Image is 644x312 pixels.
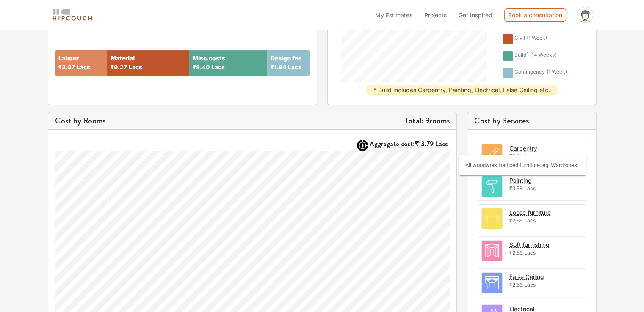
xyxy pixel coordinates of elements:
[58,63,75,71] span: ₹3.87
[504,8,566,22] div: Book a consultation
[435,139,448,149] span: Lacs
[193,54,225,63] button: Misc.costs
[509,240,550,249] button: Soft furnishing
[370,140,450,148] button: Aggregate cost:₹13.79Lacs
[459,11,492,19] span: Get Inspired
[357,140,368,151] img: AggregateIcon
[514,68,567,78] div: contingency
[193,63,210,71] span: ₹8.40
[111,54,135,63] button: Material
[509,282,522,288] span: ₹2.56
[370,139,448,149] strong: Aggregate cost:
[51,5,94,25] span: logo-horizontal.svg
[524,217,536,224] span: Lacs
[509,144,537,153] button: Carpentry
[55,116,105,126] h5: Cost by Rooms
[211,63,225,71] span: Lacs
[524,282,536,288] span: Lacs
[111,63,127,71] span: ₹9.27
[527,35,547,41] span: ( 1 week )
[514,34,547,44] div: civil
[474,116,589,126] h5: Cost by Services
[404,116,450,126] h5: 9 rooms
[424,11,447,19] span: Projects
[509,272,544,281] button: False Ceiling
[482,144,502,164] img: room.svg
[465,161,580,169] div: All woodwork for fixed furniture. eg. Wardrobes
[404,115,423,127] strong: Total:
[514,51,556,61] div: build
[77,63,90,71] span: Lacs
[415,139,434,149] span: ₹13.79
[482,273,502,293] img: room.svg
[51,8,94,22] img: logo-horizontal.svg
[509,185,522,192] span: ₹3.58
[509,217,522,224] span: ₹2.65
[509,208,551,217] button: Loose furniture
[375,11,412,19] span: My Estimates
[482,176,502,197] img: room.svg
[129,63,142,71] span: Lacs
[58,54,79,63] button: Labour
[547,68,567,75] span: ( 1 week )
[482,208,502,229] img: room.svg
[482,241,502,261] img: room.svg
[366,85,557,95] div: * Build includes Carpentry, Painting, Electrical, False Ceiling etc.
[288,63,301,71] span: Lacs
[509,249,522,256] span: ₹2.59
[271,54,301,63] button: Design fee
[524,185,536,192] span: Lacs
[524,249,536,256] span: Lacs
[530,52,556,58] span: ( 14 weeks )
[271,63,286,71] span: ₹1.94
